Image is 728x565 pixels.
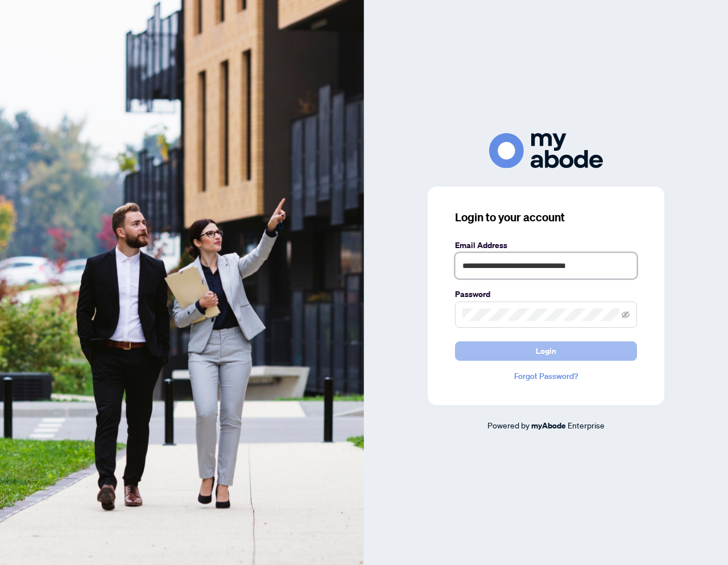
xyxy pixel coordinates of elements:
span: eye-invisible [622,311,630,319]
button: Login [455,341,637,361]
h3: Login to your account [455,209,637,225]
a: myAbode [531,419,566,432]
img: ma-logo [489,133,603,168]
span: Enterprise [568,420,605,430]
a: Forgot Password? [455,370,637,382]
label: Password [455,288,637,300]
span: Login [536,342,556,360]
label: Email Address [455,239,637,251]
span: Powered by [487,420,530,430]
